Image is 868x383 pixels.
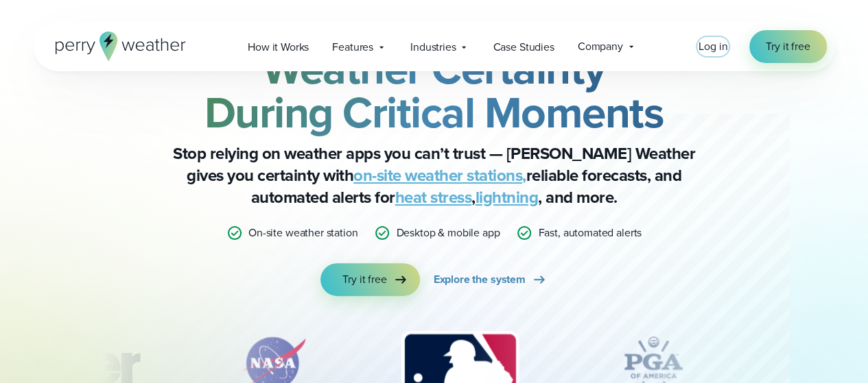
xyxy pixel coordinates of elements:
span: Try it free [342,271,386,288]
span: How it Works [248,39,309,55]
span: Case Studies [493,39,554,55]
a: How it Works [236,33,320,61]
a: on-site weather stations, [353,163,526,188]
p: Desktop & mobile app [396,225,500,241]
a: Try it free [320,263,419,296]
span: Company [578,38,623,55]
span: Log in [699,38,727,54]
p: Stop relying on weather apps you can’t trust — [PERSON_NAME] Weather gives you certainty with rel... [160,143,709,208]
p: Fast, automated alerts [538,225,642,241]
p: On-site weather station [248,225,357,241]
span: Explore the system [434,271,526,288]
a: heat stress [395,185,472,210]
a: Explore the system [434,263,548,296]
a: Case Studies [481,33,565,61]
a: Log in [699,38,727,55]
span: Features [332,39,373,55]
span: Industries [410,39,456,55]
a: lightning [476,185,539,210]
strong: Weather Certainty During Critical Moments [204,36,664,145]
a: Try it free [749,30,826,63]
span: Try it free [766,38,810,55]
